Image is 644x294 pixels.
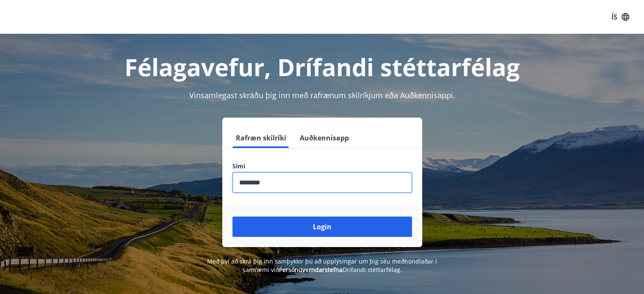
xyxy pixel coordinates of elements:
label: Sími [232,162,412,170]
span: Með því að skrá þig inn samþykkir þú að upplýsingar um þig séu meðhöndlaðar í samræmi við Drífand... [207,257,437,274]
h1: Félagavefur, Drífandi stéttarfélag [28,51,617,83]
a: Persónuverndarstefna [279,266,343,274]
button: Auðkennisapp [296,128,352,148]
button: ÍS [607,9,634,25]
button: Rafræn skilríki [232,128,290,148]
span: Vinsamlegast skráðu þig inn með rafrænum skilríkjum eða Auðkennisappi. [189,90,455,100]
button: Login [232,217,412,237]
